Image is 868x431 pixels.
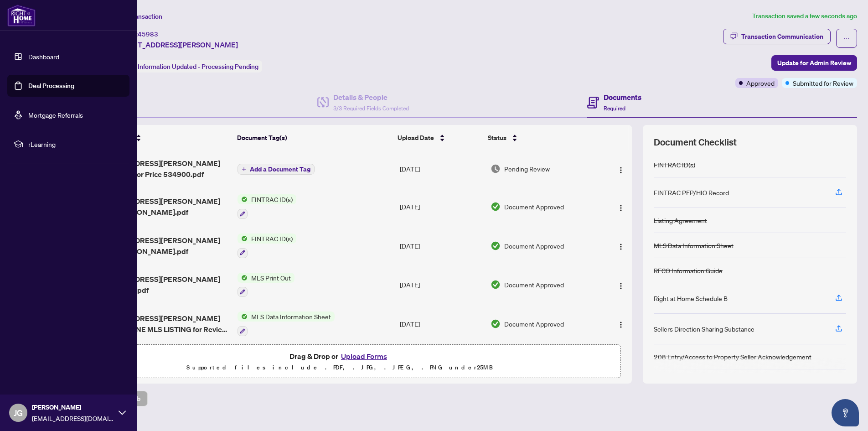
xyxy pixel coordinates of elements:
span: Approved [746,78,775,88]
img: Logo [617,282,625,290]
button: Status IconMLS Data Information Sheet [238,312,335,336]
span: [EMAIL_ADDRESS][DOMAIN_NAME] [32,413,114,423]
span: Drag & Drop or [289,350,390,362]
button: Logo [614,277,628,292]
span: JG [14,406,23,419]
span: 45983 [138,30,158,38]
span: [STREET_ADDRESS][PERSON_NAME] Fintrac [PERSON_NAME].pdf [91,235,230,257]
span: [STREET_ADDRESS][PERSON_NAME] [113,39,238,50]
span: MLS Print Out [248,273,294,283]
div: FINTRAC PEP/HIO Record [654,187,729,197]
div: FINTRAC ID(s) [654,160,695,170]
img: Status Icon [238,273,248,283]
th: Status [484,125,597,151]
span: View Transaction [114,12,162,21]
span: Document Approved [504,241,564,251]
span: Document Approved [504,202,564,212]
span: [STREET_ADDRESS][PERSON_NAME] MLS LISTING.pdf [91,274,230,296]
button: Logo [614,239,628,253]
img: Logo [617,166,625,174]
span: [PERSON_NAME] [32,402,114,412]
span: Information Updated - Processing Pending [138,62,258,71]
span: Required [604,105,625,112]
img: Document Status [491,202,501,212]
span: MLS Data Information Sheet [248,312,335,322]
button: Logo [614,161,628,176]
td: [DATE] [396,265,487,305]
span: [STREET_ADDRESS][PERSON_NAME] CORNERSTONE MLS LISTING for Review 2.pdf [91,313,230,335]
img: Document Status [491,319,501,329]
th: Upload Date [394,125,484,151]
img: Logo [617,204,625,212]
button: Open asap [832,399,859,426]
span: FINTRAC ID(s) [248,194,296,204]
img: Document Status [491,280,501,290]
img: Logo [617,243,625,250]
img: logo [7,5,36,26]
button: Upload Forms [338,350,390,362]
img: Document Status [491,164,501,174]
button: Transaction Communication [723,29,831,44]
div: Listing Agreement [654,215,707,225]
img: Status Icon [238,312,248,322]
span: rLearning [28,139,123,149]
td: [DATE] [396,151,487,187]
span: [STREET_ADDRESS][PERSON_NAME] Fintrac [PERSON_NAME].pdf [91,196,230,218]
button: Status IconMLS Print Out [238,273,294,297]
span: Add a Document Tag [250,166,310,172]
button: Status IconFINTRAC ID(s) [238,194,296,219]
article: Transaction saved a few seconds ago [752,11,857,21]
h4: Documents [604,92,641,103]
h4: Details & People [333,92,409,103]
a: Deal Processing [28,82,74,90]
div: 208 Entry/Access to Property Seller Acknowledgement [654,352,811,362]
div: RECO Information Guide [654,265,723,275]
button: Add a Document Tag [238,163,315,175]
a: Mortgage Referrals [28,111,83,119]
img: Status Icon [238,234,248,244]
span: ellipsis [843,35,850,42]
span: 3/3 Required Fields Completed [333,105,409,112]
div: Sellers Direction Sharing Substance [654,324,754,334]
td: [DATE] [396,187,487,226]
td: [DATE] [396,304,487,343]
button: Status IconFINTRAC ID(s) [238,234,296,258]
div: Transaction Communication [741,29,823,44]
span: Document Approved [504,319,564,329]
span: Update for Admin Review [777,56,851,70]
div: MLS Data Information Sheet [654,240,734,250]
a: Dashboard [28,52,59,61]
span: Drag & Drop orUpload FormsSupported files include .PDF, .JPG, .JPEG, .PNG under25MB [59,345,620,379]
button: Update for Admin Review [771,55,857,71]
span: Pending Review [504,164,550,174]
span: Upload Date [398,133,434,143]
img: Status Icon [238,194,248,204]
button: Add a Document Tag [238,164,315,175]
button: Logo [614,317,628,331]
span: Document Checklist [654,136,737,149]
span: plus [242,167,246,171]
div: Status: [113,60,262,73]
span: Status [488,133,506,143]
span: Document Approved [504,280,564,290]
th: (6) File Name [87,125,233,151]
span: Submitted for Review [793,78,853,88]
span: [STREET_ADDRESS][PERSON_NAME] Amendment for Price 534900.pdf [91,158,230,180]
span: FINTRAC ID(s) [248,234,296,244]
div: Right at Home Schedule B [654,293,728,303]
td: [DATE] [396,226,487,265]
img: Logo [617,321,625,328]
img: Document Status [491,241,501,251]
p: Supported files include .PDF, .JPG, .JPEG, .PNG under 25 MB [64,362,615,373]
button: Logo [614,199,628,214]
th: Document Tag(s) [233,125,394,151]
